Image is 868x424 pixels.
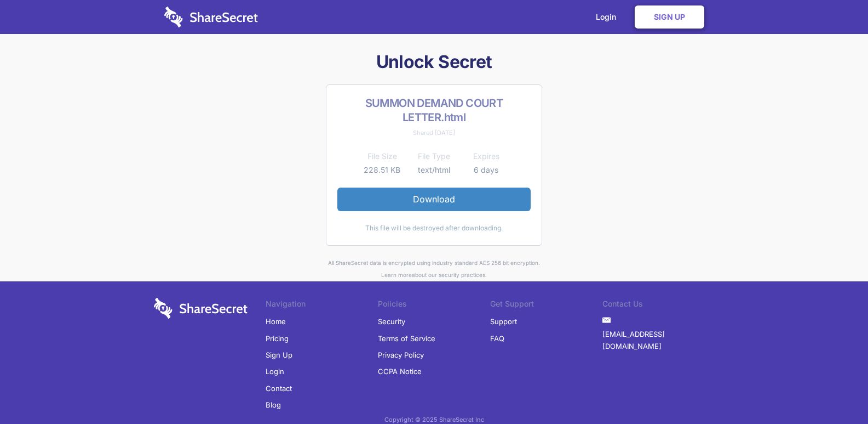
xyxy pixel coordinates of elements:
th: File Type [408,150,460,163]
a: Sign Up [635,5,704,29]
a: Blog [266,397,281,413]
a: Terms of Service [378,330,435,347]
div: This file will be destroyed after downloading. [337,222,531,234]
h2: SUMMON DEMAND COURT LETTER.html [337,96,531,125]
a: Contact [266,380,292,397]
a: CCPA Notice [378,363,422,380]
img: logo-wordmark-white-trans-d4663122ce5f474addd5e946df7df03e33cb6a1c49d2221995e7729f52c070b2.svg [164,7,258,27]
li: Get Support [490,298,602,313]
a: Support [490,313,517,330]
a: Login [266,363,284,380]
div: Shared [DATE] [337,127,531,139]
th: File Size [356,150,408,163]
a: FAQ [490,330,504,347]
a: [EMAIL_ADDRESS][DOMAIN_NAME] [602,326,715,355]
a: Sign Up [266,347,292,363]
td: 6 days [460,163,512,177]
th: Expires [460,150,512,163]
a: Pricing [266,330,289,347]
a: Security [378,313,405,330]
a: Home [266,313,286,330]
td: 228.51 KB [356,163,408,177]
li: Contact Us [602,298,715,313]
td: text/html [408,163,460,177]
div: All ShareSecret data is encrypted using industry standard AES 256 bit encryption. about our secur... [150,257,719,281]
li: Policies [378,298,490,313]
a: Download [337,188,531,211]
li: Navigation [266,298,378,313]
a: Learn more [381,272,412,278]
img: logo-wordmark-white-trans-d4663122ce5f474addd5e946df7df03e33cb6a1c49d2221995e7729f52c070b2.svg [154,298,248,319]
h1: Unlock Secret [150,50,719,74]
a: Privacy Policy [378,347,424,363]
